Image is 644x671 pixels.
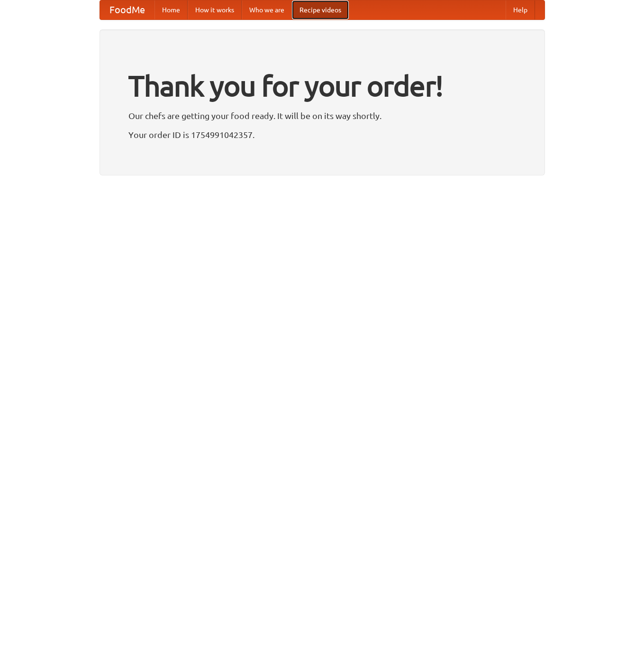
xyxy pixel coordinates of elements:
[154,0,188,19] a: Home
[292,0,349,19] a: Recipe videos
[506,0,535,19] a: Help
[128,128,516,142] p: Your order ID is 1754991042357.
[128,109,516,123] p: Our chefs are getting your food ready. It will be on its way shortly.
[188,0,242,19] a: How it works
[128,63,516,109] h1: Thank you for your order!
[242,0,292,19] a: Who we are
[100,0,154,19] a: FoodMe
